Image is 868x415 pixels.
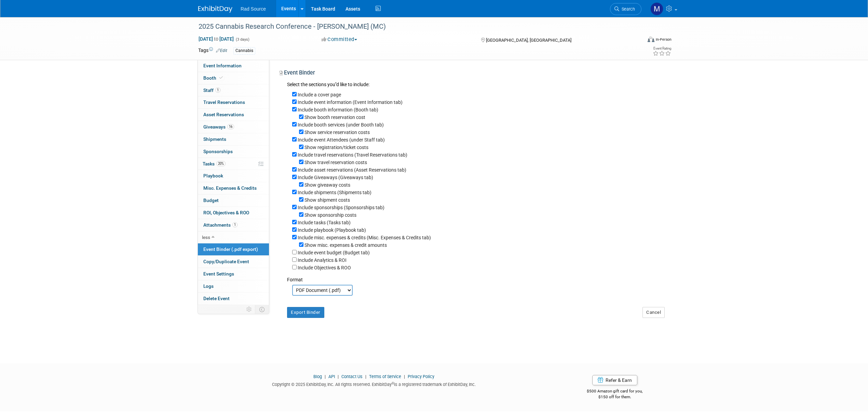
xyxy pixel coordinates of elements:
[650,2,663,15] img: Melissa Conboy
[323,374,327,379] span: |
[203,283,214,289] span: Logs
[486,38,571,43] span: [GEOGRAPHIC_DATA], [GEOGRAPHIC_DATA]
[298,152,407,158] label: Include travel reservations (Travel Reservations tab)
[280,69,665,79] div: Event Binder
[198,243,269,255] a: Event Binder (.pdf export)
[198,109,269,121] a: Asset Reservations
[198,207,269,219] a: ROI, Objectives & ROO
[298,190,371,195] label: Include shipments (Shipments tab)
[592,375,637,385] a: Refer & Earn
[198,182,269,194] a: Misc. Expenses & Credits
[341,374,363,379] a: Contact Us
[233,47,255,54] div: Cannabis
[298,175,373,180] label: Include Giveaways (Giveaways tab)
[298,167,406,173] label: Include asset reservations (Asset Reservations tab)
[203,246,258,252] span: Event Binder (.pdf export)
[203,136,226,142] span: Shipments
[298,137,385,143] label: Include event Attendees (under Staff tab)
[655,37,672,42] div: In-Person
[198,256,269,268] a: Copy/Duplicate Event
[287,271,665,283] div: Format
[198,96,269,108] a: Travel Reservations
[219,76,223,80] i: Booth reservation complete
[203,88,220,93] span: Staff
[203,185,257,191] span: Misc. Expenses & Credits
[198,268,269,280] a: Event Settings
[619,6,635,12] span: Search
[203,271,234,277] span: Event Settings
[232,222,238,227] span: 1
[227,124,234,129] span: 16
[298,99,403,105] label: Include event information (Event Information tab)
[653,47,671,50] div: Event Rating
[304,212,356,218] label: Show sponsorship costs
[560,394,670,400] div: $150 off for them.
[298,250,370,255] label: Include event budget (Budget tab)
[298,235,431,240] label: Include misc. expenses & credits (Misc. Expenses & Credits tab)
[198,195,269,206] a: Budget
[203,75,224,81] span: Booth
[198,158,269,170] a: Tasks20%
[601,36,672,46] div: Event Format
[364,374,368,379] span: |
[198,231,269,243] a: less
[198,60,269,72] a: Event Information
[203,124,234,130] span: Giveaways
[328,374,335,379] a: API
[298,92,341,97] label: Include a cover page
[560,384,670,400] div: $500 Amazon gift card for you,
[298,107,378,112] label: Include booth information (Booth tab)
[203,149,233,154] span: Sponsorships
[198,170,269,182] a: Playbook
[198,121,269,133] a: Giveaways16
[198,84,269,96] a: Staff1
[255,305,269,314] td: Toggle Event Tabs
[215,88,220,93] span: 1
[198,380,550,388] div: Copyright © 2025 ExhibitDay, Inc. All rights reserved. ExhibitDay is a registered trademark of Ex...
[198,219,269,231] a: Attachments1
[642,307,665,318] button: Cancel
[369,374,401,379] a: Terms of Service
[198,280,269,292] a: Logs
[203,222,238,228] span: Attachments
[203,173,223,178] span: Playbook
[235,37,249,42] span: (3 days)
[216,48,227,53] a: Edit
[610,3,641,15] a: Search
[648,37,654,42] img: Format-Inperson.png
[287,81,665,89] div: Select the sections you''d like to include:
[198,6,232,13] img: ExhibitDay
[203,198,219,203] span: Budget
[313,374,322,379] a: Blog
[213,36,219,42] span: to
[304,182,350,188] label: Show giveaway costs
[304,197,350,203] label: Show shipment costs
[298,257,347,263] label: Include Analytics & ROI
[298,220,351,225] label: Include tasks (Tasks tab)
[203,161,226,166] span: Tasks
[287,307,324,318] button: Export Binder
[243,305,255,314] td: Personalize Event Tab Strip
[298,265,351,270] label: Include Objectives & ROO
[198,293,269,305] a: Delete Event
[198,36,234,42] span: [DATE] [DATE]
[198,146,269,158] a: Sponsorships
[196,21,631,33] div: 2025 Cannabis Research Conference - [PERSON_NAME] (MC)
[203,210,249,215] span: ROI, Objectives & ROO
[298,122,384,128] label: Include booth services (under Booth tab)
[298,205,384,210] label: Include sponsorships (Sponsorships tab)
[202,235,210,240] span: less
[203,296,230,301] span: Delete Event
[198,72,269,84] a: Booth
[392,381,394,385] sup: ®
[241,6,266,12] span: Rad Source
[304,160,367,165] label: Show travel reservation costs
[203,259,249,264] span: Copy/Duplicate Event
[304,130,370,135] label: Show service reservation costs
[304,242,387,248] label: Show misc. expenses & credit amounts
[304,145,368,150] label: Show registration/ticket costs
[203,112,244,117] span: Asset Reservations
[216,161,226,166] span: 20%
[336,374,340,379] span: |
[319,36,360,43] button: Committed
